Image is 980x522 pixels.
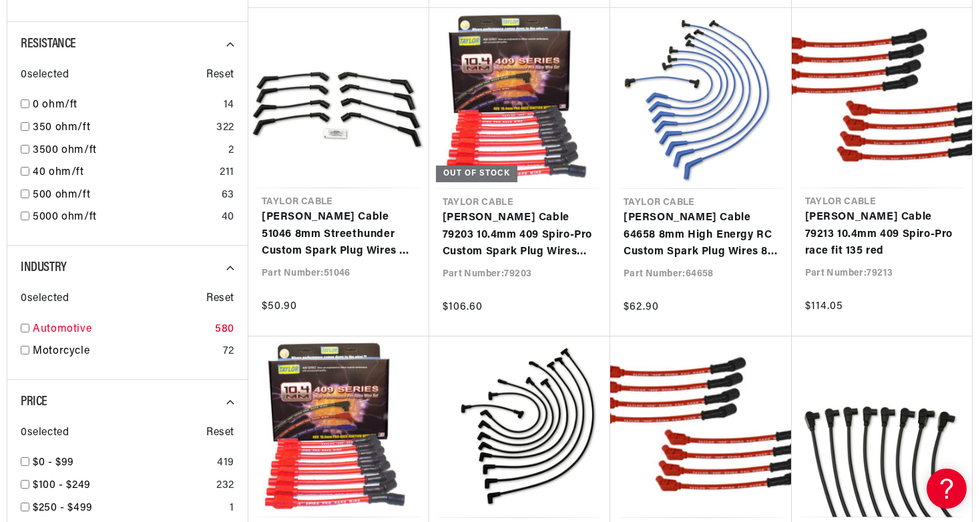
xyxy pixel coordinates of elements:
a: [PERSON_NAME] Cable 64658 8mm High Energy RC Custom Spark Plug Wires 8 cyl blue [624,210,778,261]
span: Reset [206,290,234,308]
div: 322 [216,119,234,137]
span: 0 selected [21,425,69,442]
span: $250 - $499 [33,503,93,513]
a: 0 ohm/ft [33,97,218,114]
div: 63 [222,187,234,204]
a: [PERSON_NAME] Cable 79203 10.4mm 409 Spiro-Pro Custom Spark Plug Wires red [443,210,597,261]
span: 0 selected [21,290,69,308]
div: 1 [230,500,234,517]
span: $100 - $249 [33,480,91,491]
span: Resistance [21,37,76,51]
span: Reset [206,67,234,84]
a: Automotive [33,321,210,338]
a: [PERSON_NAME] Cable 79213 10.4mm 409 Spiro-Pro race fit 135 red [805,209,959,260]
div: 2 [228,142,234,160]
a: 350 ohm/ft [33,119,211,137]
a: Motorcycle [33,343,218,360]
div: 232 [216,477,234,495]
span: 0 selected [21,67,69,84]
a: 500 ohm/ft [33,187,216,204]
span: Reset [206,425,234,442]
a: 5000 ohm/ft [33,209,216,226]
span: $0 - $99 [33,457,74,468]
span: Price [21,395,47,409]
a: 40 ohm/ft [33,164,214,182]
div: 580 [215,321,234,338]
a: 3500 ohm/ft [33,142,223,160]
a: [PERSON_NAME] Cable 51046 8mm Streethunder Custom Spark Plug Wires 8 cyl 11in 135 black [262,209,416,260]
div: 72 [223,343,234,360]
div: 419 [217,455,234,472]
div: 14 [224,97,234,114]
div: 211 [220,164,234,182]
span: Industry [21,261,67,274]
div: 40 [222,209,234,226]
